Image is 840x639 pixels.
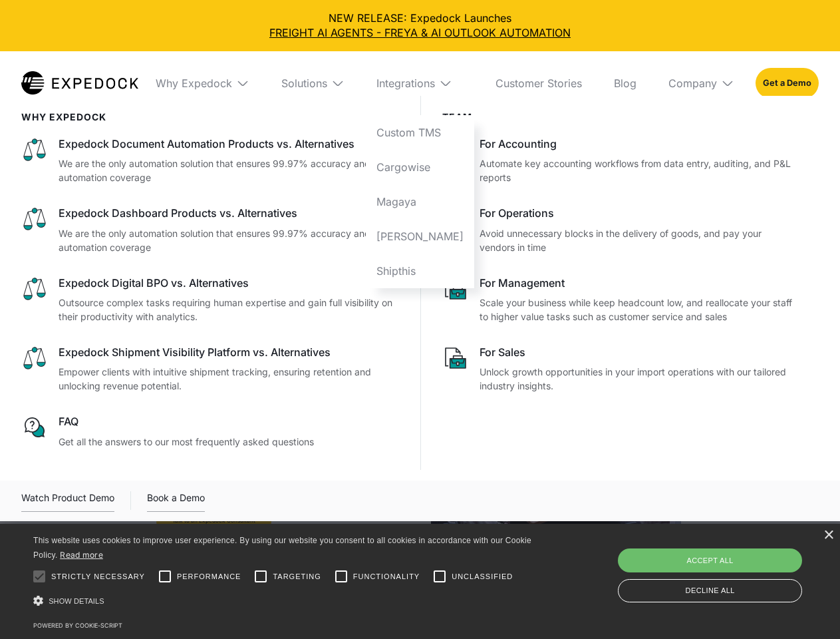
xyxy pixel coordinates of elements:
div: Company [658,51,745,115]
a: Powered by cookie-script [33,622,122,629]
a: For ManagementScale your business while keep headcount low, and reallocate your staff to higher v... [442,276,798,323]
div: Watch Product Demo [21,490,114,512]
div: Integrations [376,77,435,90]
a: Custom TMS [366,115,474,150]
a: Customer Stories [485,51,593,115]
div: For Accounting [480,136,798,151]
p: Outsource complex tasks requiring human expertise and gain full visibility on their productivity ... [59,296,399,323]
a: Book a Demo [147,490,205,512]
div: Team [442,112,798,123]
a: Magaya [366,184,474,219]
div: WHy Expedock [21,112,399,123]
a: For AccountingAutomate key accounting workflows from data entry, auditing, and P&L reports [442,136,798,184]
div: Expedock Digital BPO vs. Alternatives [59,276,399,290]
div: For Operations [480,206,798,220]
span: Targeting [273,571,321,582]
nav: Integrations [366,115,474,288]
p: Avoid unnecessary blocks in the delivery of goods, and pay your vendors in time [480,226,798,254]
a: Expedock Digital BPO vs. AlternativesOutsource complex tasks requiring human expertise and gain f... [21,276,399,323]
p: Automate key accounting workflows from data entry, auditing, and P&L reports [480,156,798,184]
a: Shipthis [366,254,474,288]
span: Functionality [353,571,420,582]
a: Expedock Shipment Visibility Platform vs. AlternativesEmpower clients with intuitive shipment tra... [21,345,399,393]
span: This website uses cookies to improve user experience. By using our website you consent to all coo... [33,536,531,560]
a: Blog [603,51,647,115]
p: We are the only automation solution that ensures 99.97% accuracy and 100% automation coverage [59,156,399,184]
a: open lightbox [21,490,114,512]
p: Empower clients with intuitive shipment tracking, ensuring retention and unlocking revenue potent... [59,365,399,393]
div: Solutions [281,77,327,90]
div: Solutions [271,51,355,115]
span: Show details [49,597,104,605]
a: FREIGHT AI AGENTS - FREYA & AI OUTLOOK AUTOMATION [11,25,829,40]
div: Expedock Document Automation Products vs. Alternatives [59,136,399,151]
a: For SalesUnlock growth opportunities in your import operations with our tailored industry insights. [442,345,798,393]
div: Company [668,77,717,90]
div: Why Expedock [156,77,232,90]
a: Get a Demo [756,68,819,99]
div: Show details [33,592,536,610]
a: Read more [60,550,103,560]
div: For Sales [480,345,798,359]
p: Get all the answers to our most frequently asked questions [59,435,399,449]
div: Why Expedock [145,51,260,115]
div: For Management [480,276,798,290]
a: Cargowise [366,150,474,184]
p: We are the only automation solution that ensures 99.97% accuracy and 100% automation coverage [59,226,399,254]
a: FAQGet all the answers to our most frequently asked questions [21,414,399,448]
a: Expedock Document Automation Products vs. AlternativesWe are the only automation solution that en... [21,136,399,184]
div: Expedock Dashboard Products vs. Alternatives [59,206,399,220]
a: [PERSON_NAME] [366,219,474,254]
iframe: Chat Widget [619,495,840,639]
a: Expedock Dashboard Products vs. AlternativesWe are the only automation solution that ensures 99.9... [21,206,399,254]
p: Unlock growth opportunities in your import operations with our tailored industry insights. [480,365,798,393]
span: Performance [177,571,241,582]
div: NEW RELEASE: Expedock Launches [11,11,829,41]
p: Scale your business while keep headcount low, and reallocate your staff to higher value tasks suc... [480,296,798,323]
span: Unclassified [452,571,513,582]
div: FAQ [59,414,399,429]
span: Strictly necessary [51,571,145,582]
a: For OperationsAvoid unnecessary blocks in the delivery of goods, and pay your vendors in time [442,206,798,254]
div: Expedock Shipment Visibility Platform vs. Alternatives [59,345,399,359]
div: Integrations [366,51,474,115]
